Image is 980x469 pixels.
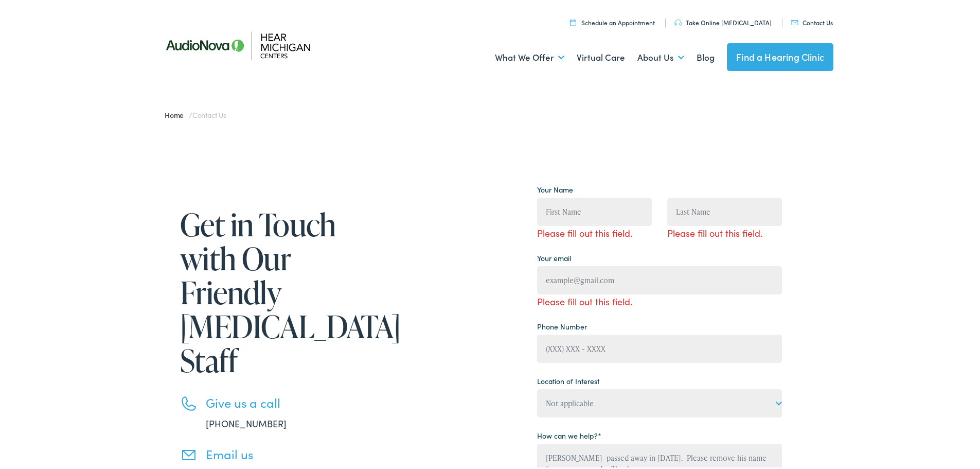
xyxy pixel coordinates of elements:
img: utility icon [674,18,682,24]
label: Phone Number [537,319,587,330]
h3: Email us [206,445,391,460]
span: Contact Us [192,108,226,118]
label: Location of Interest [537,374,599,385]
span: Please fill out this field. [667,224,782,238]
a: Virtual Care [577,37,625,75]
img: utility icon [570,17,576,24]
a: Blog [697,37,715,75]
input: First Name [537,196,652,224]
a: [PHONE_NUMBER] [206,415,287,428]
span: Please fill out this field. [537,292,782,306]
label: Your email [537,251,571,262]
input: (XXX) XXX - XXXX [537,333,782,361]
label: How can we help? [537,428,601,439]
a: Find a Hearing Clinic [727,41,833,69]
a: Contact Us [791,16,833,25]
h1: Get in Touch with Our Friendly [MEDICAL_DATA] Staff [180,205,391,375]
a: What We Offer [495,37,564,75]
input: Last Name [667,196,782,224]
img: utility icon [791,18,798,23]
span: / [165,108,226,118]
a: Home [165,108,189,118]
a: Take Online [MEDICAL_DATA] [674,16,772,25]
a: About Us [637,37,684,75]
a: Schedule an Appointment [570,16,655,25]
label: Your Name [537,182,573,193]
h3: Give us a call [206,393,391,408]
span: Please fill out this field. [537,224,652,238]
input: example@gmail.com [537,264,782,292]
